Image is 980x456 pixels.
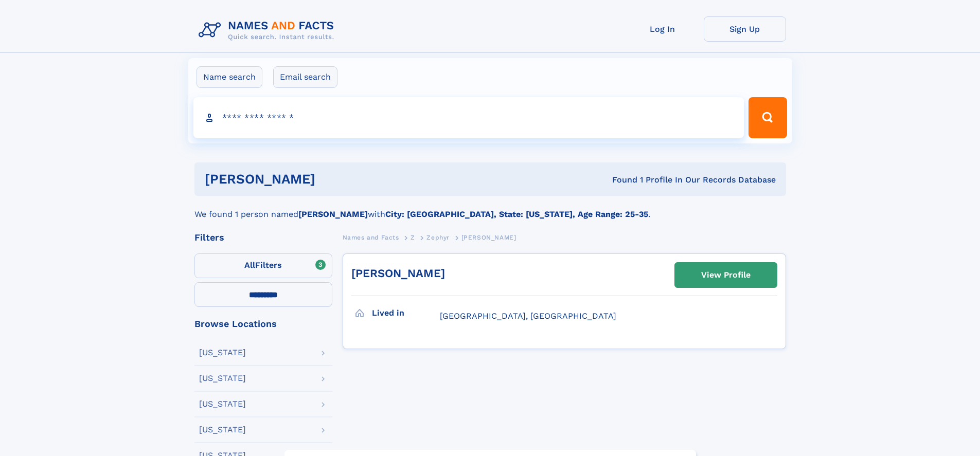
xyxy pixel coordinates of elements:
[411,231,415,244] a: Z
[194,253,332,278] label: Filters
[298,209,368,219] b: [PERSON_NAME]
[372,304,440,322] h3: Lived in
[675,263,777,287] a: View Profile
[426,231,450,244] a: Zephyr
[197,66,262,88] label: Name search
[461,234,516,241] span: [PERSON_NAME]
[194,319,332,329] div: Browse Locations
[343,231,399,244] a: Names and Facts
[464,174,776,186] div: Found 1 Profile In Our Records Database
[194,196,786,221] div: We found 1 person named with .
[704,16,786,42] a: Sign Up
[621,16,704,42] a: Log In
[199,374,246,382] div: [US_STATE]
[273,66,337,88] label: Email search
[205,173,464,186] h1: [PERSON_NAME]
[426,234,450,241] span: Zephyr
[440,311,616,321] span: [GEOGRAPHIC_DATA], [GEOGRAPHIC_DATA]
[199,400,246,408] div: [US_STATE]
[199,349,246,357] div: [US_STATE]
[351,267,445,280] a: [PERSON_NAME]
[194,233,332,242] div: Filters
[244,260,255,270] span: All
[749,97,787,138] button: Search Button
[701,263,751,287] div: View Profile
[194,16,343,44] img: Logo Names and Facts
[411,234,415,241] span: Z
[193,97,744,138] input: search input
[385,209,648,219] b: City: [GEOGRAPHIC_DATA], State: [US_STATE], Age Range: 25-35
[199,426,246,434] div: [US_STATE]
